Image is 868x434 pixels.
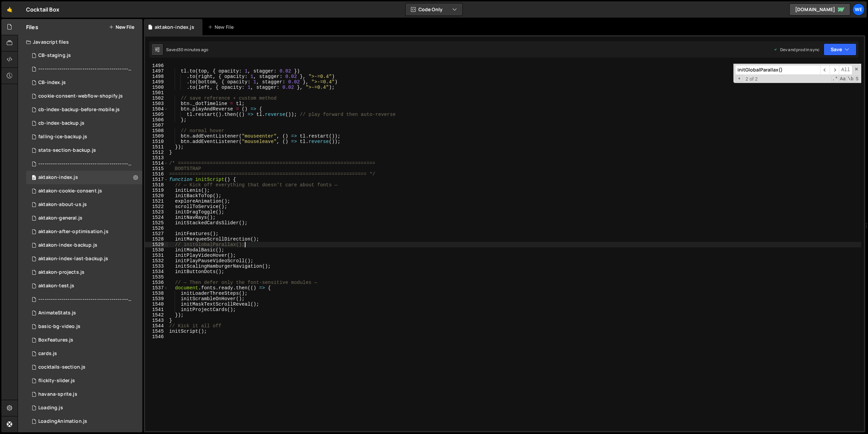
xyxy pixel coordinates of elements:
div: 12094/47545.js [26,49,142,62]
div: havana-sprite.js [38,391,77,397]
span: Toggle Replace mode [736,76,743,82]
span: CaseSensitive Search [839,76,846,82]
div: aktakon-after-optimisation.js [38,229,108,235]
div: 1530 [145,247,168,253]
div: 1509 [145,133,168,139]
div: 12094/47451.js [26,103,142,117]
div: 1499 [145,79,168,85]
div: 12094/45380.js [26,211,142,225]
div: CB-staging.js [38,53,71,59]
div: cocktails-section.js [38,364,85,370]
div: aktakon-index-backup.js [38,242,97,248]
div: ----------------------------------------------------------------.js [38,161,132,167]
div: 1541 [145,307,168,312]
div: ----------------------------------------------------------------------------------------.js [38,296,132,303]
div: cb-index-backup-before-mobile.js [38,107,120,113]
div: 1519 [145,188,168,193]
div: 12094/46147.js [26,225,142,239]
div: 12094/36060.js [26,360,142,374]
div: cookie-consent-webflow-shopify.js [38,93,123,99]
span: Whole Word Search [847,76,854,82]
div: 1514 [145,161,168,166]
div: 1534 [145,269,168,274]
div: 12094/44521.js [26,198,142,211]
div: 1502 [145,96,168,101]
div: 1508 [145,128,168,133]
div: 1536 [145,280,168,285]
div: 12094/34793.js [26,347,142,360]
div: 1546 [145,334,168,339]
div: New File [208,24,236,30]
div: Javascript files [18,35,142,49]
div: 1510 [145,139,168,144]
div: 12094/35474.js [26,374,142,388]
a: We [852,3,865,16]
div: CB-index.js [38,80,66,86]
div: aktakon-projects.js [38,269,84,275]
div: 1544 [145,323,168,329]
div: AnimateStats.js [38,310,76,316]
div: 1545 [145,329,168,334]
div: 1517 [145,177,168,182]
div: 1498 [145,74,168,79]
div: aktakon-index-last-backup.js [38,256,108,262]
div: 12094/46984.js [26,157,145,171]
div: 1531 [145,253,168,258]
div: 1512 [145,150,168,155]
span: 0 [32,175,36,181]
span: ​ [820,65,830,75]
div: 1515 [145,166,168,171]
div: 12094/46847.js [26,117,142,130]
div: 12094/30498.js [26,306,142,320]
div: 1535 [145,274,168,280]
div: 1513 [145,155,168,161]
div: 12094/47253.js [26,130,142,144]
div: 1543 [145,318,168,323]
div: falling-ice-backup.js [38,134,87,140]
div: 1528 [145,236,168,242]
div: 1533 [145,264,168,269]
div: 1537 [145,285,168,291]
button: Save [824,43,856,56]
div: 12094/47546.js [26,62,145,76]
div: 1524 [145,215,168,220]
div: Loading.js [38,405,63,411]
div: 12094/30492.js [26,415,142,428]
div: Dev and prod in sync [773,47,820,53]
div: 1507 [145,123,168,128]
span: ​ [830,65,839,75]
div: 1520 [145,193,168,199]
div: 12094/46486.js [26,76,142,89]
div: 12094/45381.js [26,279,142,293]
div: stats-section-backup.js [38,147,96,153]
a: 🤙 [1,1,18,18]
div: 1540 [145,302,168,307]
div: 1521 [145,199,168,204]
div: 1506 [145,117,168,123]
div: 12094/46985.js [26,293,145,306]
div: 1501 [145,90,168,96]
div: 12094/44174.js [26,239,142,252]
div: aktakon-index.js [38,174,78,181]
div: Cocktail Box [26,5,59,14]
div: LoadingAnimation.js [38,418,87,425]
div: BoxFeatures.js [38,337,73,343]
div: 12094/44999.js [26,252,142,266]
div: 1503 [145,101,168,106]
div: cb-index-backup.js [38,120,84,126]
span: Search In Selection [855,76,859,82]
div: 12094/47254.js [26,144,142,157]
div: 30 minutes ago [178,47,208,53]
span: RegExp Search [831,76,839,82]
div: 12094/43364.js [26,171,142,184]
div: aktakon-index.js [155,24,194,30]
div: Saved [166,47,208,53]
div: cards.js [38,351,57,357]
div: 1539 [145,296,168,302]
div: aktakon-test.js [38,283,74,289]
div: 1511 [145,144,168,150]
div: 1505 [145,112,168,117]
div: 12094/34884.js [26,401,142,415]
div: 12094/44389.js [26,266,142,279]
